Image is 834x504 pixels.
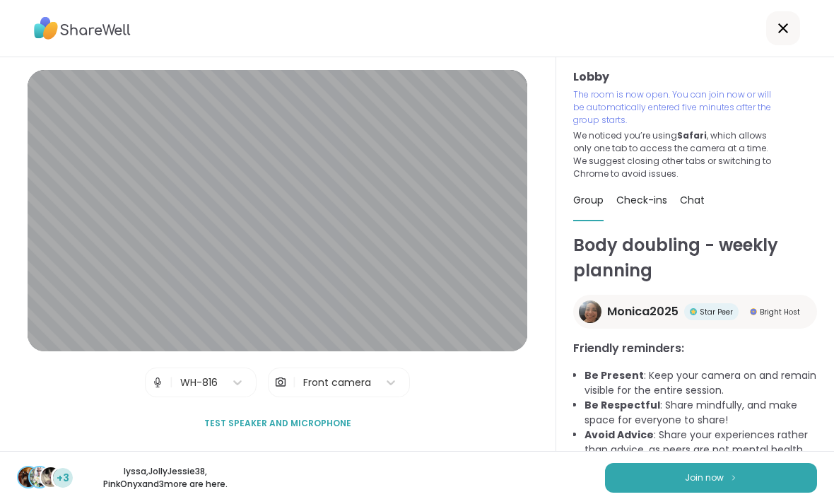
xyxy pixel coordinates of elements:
[18,467,38,487] img: lyssa
[573,69,817,86] h3: Lobby
[585,428,654,442] b: Avoid Advice
[30,467,49,487] img: JollyJessie38
[607,303,679,320] span: Monica2025
[579,300,601,323] img: Monica2025
[151,368,164,397] img: Microphone
[170,368,173,397] span: |
[750,308,757,315] img: Bright Host
[573,233,817,283] h1: Body doubling - weekly planning
[585,428,817,472] li: : Share your experiences rather than advice, as peers are not mental health professionals.
[685,471,724,484] span: Join now
[616,193,667,207] span: Check-ins
[680,193,705,207] span: Chat
[573,295,817,329] a: Monica2025Monica2025Star PeerStar PeerBright HostBright Host
[199,409,357,438] button: Test speaker and microphone
[760,307,800,317] span: Bright Host
[573,88,777,127] p: The room is now open. You can join now or will be automatically entered five minutes after the gr...
[690,308,697,315] img: Star Peer
[573,193,604,207] span: Group
[573,129,777,180] p: We noticed you’re using , which allows only one tab to access the camera at a time. We suggest cl...
[41,467,61,487] img: PinkOnyx
[204,417,351,430] span: Test speaker and microphone
[700,307,733,317] span: Star Peer
[57,471,69,486] span: +3
[605,463,817,493] button: Join now
[303,375,371,390] div: Front camera
[573,340,817,357] h3: Friendly reminders:
[585,368,817,398] li: : Keep your camera on and remain visible for the entire session.
[274,368,287,397] img: Camera
[585,368,644,382] b: Be Present
[677,129,707,141] b: Safari
[729,474,738,481] img: ShareWell Logomark
[585,398,817,428] li: : Share mindfully, and make space for everyone to share!
[585,398,660,412] b: Be Respectful
[34,12,131,45] img: ShareWell Logo
[180,375,218,390] div: WH-816
[86,465,245,491] p: lyssa , JollyJessie38 , PinkOnyx and 3 more are here.
[293,368,296,397] span: |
